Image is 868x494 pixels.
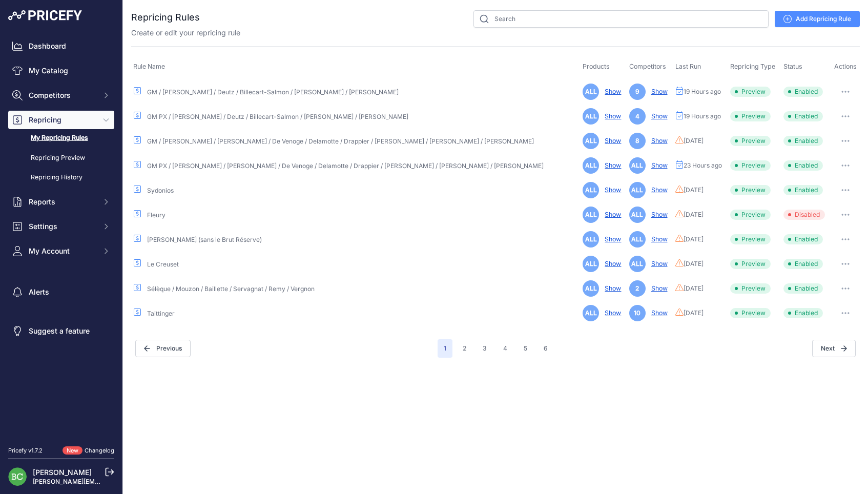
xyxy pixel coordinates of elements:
a: [PERSON_NAME] (sans le Brut Réserve) [147,236,262,243]
a: Sélèque / Mouzon / Baillette / Servagnat / Remy / Vergnon [147,285,315,293]
a: Show [601,186,621,194]
button: Settings [8,217,114,236]
span: Preview [730,259,771,269]
span: ALL [629,182,646,198]
span: Preview [730,185,771,195]
a: Show [647,161,668,169]
nav: Sidebar [8,37,114,434]
span: Rule Name [133,63,165,70]
a: GM / [PERSON_NAME] / Deutz / Billecart-Salmon / [PERSON_NAME] / [PERSON_NAME] [147,88,399,96]
a: Show [647,88,668,95]
a: GM PX / [PERSON_NAME] / [PERSON_NAME] / De Venoge / Delamotte / Drappier / [PERSON_NAME] / [PERSO... [147,162,544,170]
span: Reports [29,197,96,207]
button: Repricing [8,111,114,129]
span: Enabled [783,259,823,269]
a: Show [647,309,668,317]
span: Preview [730,283,771,294]
a: Show [647,260,668,267]
span: ALL [583,207,599,223]
span: 10 [629,305,646,321]
span: ALL [583,157,599,174]
span: [DATE] [684,284,704,293]
span: ALL [583,256,599,272]
a: Show [601,137,621,145]
span: ALL [583,108,599,125]
span: 19 Hours ago [684,112,721,120]
p: Create or edit your repricing rule [131,28,240,38]
a: Show [601,260,621,267]
span: Competitors [629,63,666,70]
span: Products [583,63,610,70]
button: Reports [8,193,114,211]
span: ALL [583,182,599,198]
span: Preview [730,234,771,244]
span: 23 Hours ago [684,161,722,170]
button: Go to page 6 [538,339,554,358]
a: My Repricing Rules [8,129,114,147]
span: Enabled [783,160,823,171]
a: Show [601,235,621,243]
a: Add Repricing Rule [775,11,860,27]
span: Preview [730,111,771,121]
span: ALL [629,207,646,223]
span: Enabled [783,111,823,121]
a: GM PX / [PERSON_NAME] / Deutz / Billecart-Salmon / [PERSON_NAME] / [PERSON_NAME] [147,113,408,120]
span: ALL [583,280,599,297]
button: Go to page 3 [477,339,493,358]
span: My Account [29,246,96,256]
span: [DATE] [684,211,704,219]
a: My Catalog [8,61,114,80]
a: Show [601,284,621,292]
span: Competitors [29,90,96,100]
span: 4 [629,108,646,125]
span: Enabled [783,87,823,97]
a: Repricing History [8,169,114,187]
span: Repricing [29,115,96,125]
span: ALL [583,231,599,248]
img: Pricefy Logo [8,10,82,20]
a: Le Creuset [147,260,179,268]
span: Settings [29,221,96,232]
span: Last Run [675,63,701,70]
span: Disabled [783,210,825,220]
span: [DATE] [684,235,704,243]
span: [DATE] [684,309,704,317]
a: Show [601,309,621,317]
a: Suggest a feature [8,322,114,340]
span: Enabled [783,136,823,146]
h2: Repricing Rules [131,10,200,25]
input: Search [473,10,769,28]
button: Go to page 4 [497,339,513,358]
a: Repricing Preview [8,149,114,167]
a: [PERSON_NAME][EMAIL_ADDRESS][DOMAIN_NAME][PERSON_NAME] [33,478,241,485]
a: Alerts [8,283,114,301]
span: Repricing Type [730,63,775,70]
span: [DATE] [684,186,704,194]
a: Sydonios [147,187,174,194]
span: Previous [135,340,191,357]
span: [DATE] [684,137,704,145]
button: Competitors [8,86,114,105]
a: Show [601,112,621,120]
a: Show [647,112,668,120]
a: Show [647,211,668,218]
button: Go to page 2 [457,339,472,358]
span: Preview [730,160,771,171]
button: Next [812,340,856,357]
div: Pricefy v1.7.2 [8,446,43,455]
span: Enabled [783,185,823,195]
span: Preview [730,136,771,146]
span: Enabled [783,308,823,318]
span: 1 [438,339,452,358]
a: Show [601,88,621,95]
span: 8 [629,133,646,149]
span: ALL [583,133,599,149]
span: Preview [730,210,771,220]
a: Show [647,137,668,145]
a: Show [601,211,621,218]
a: Show [647,186,668,194]
span: Enabled [783,283,823,294]
button: My Account [8,242,114,260]
a: Show [647,284,668,292]
a: GM / [PERSON_NAME] / [PERSON_NAME] / De Venoge / Delamotte / Drappier / [PERSON_NAME] / [PERSON_N... [147,137,534,145]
